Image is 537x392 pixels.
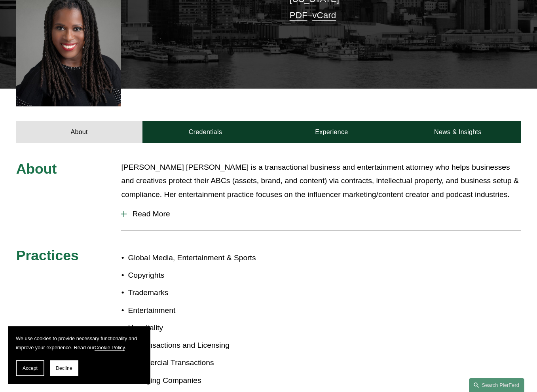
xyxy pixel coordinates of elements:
p: Hospitality [128,321,268,335]
a: About [16,121,142,143]
a: News & Insights [395,121,521,143]
p: We use cookies to provide necessary functionality and improve your experience. Read our . [16,334,142,352]
span: Decline [56,365,72,371]
span: Read More [127,210,521,218]
button: Accept [16,360,44,376]
span: Practices [16,248,79,263]
section: Cookie banner [8,326,150,384]
a: vCard [312,10,336,20]
p: Commercial Transactions [128,356,268,370]
p: Entertainment [128,304,268,318]
button: Read More [121,204,521,224]
button: Decline [50,360,78,376]
a: Credentials [142,121,269,143]
span: About [16,161,57,177]
p: Copyrights [128,269,268,282]
p: Trademarks [128,286,268,300]
a: Cookie Policy [95,345,125,350]
p: Emerging Companies [128,374,268,388]
span: Accept [23,365,38,371]
a: PDF [290,10,307,20]
a: Search this site [469,378,524,392]
p: [PERSON_NAME] [PERSON_NAME] is a transactional business and entertainment attorney who helps busi... [121,161,521,202]
a: Experience [268,121,395,143]
p: Global Media, Entertainment & Sports [128,251,268,265]
p: IP Transactions and Licensing [128,339,268,352]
